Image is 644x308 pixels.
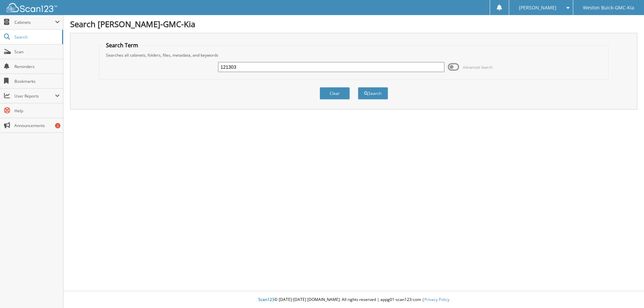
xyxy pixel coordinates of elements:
img: scan123-logo-white.svg [7,3,57,12]
h1: Search [PERSON_NAME]-GMC-Kia [70,18,637,29]
span: Scan [14,49,60,55]
button: Clear [320,87,350,100]
span: Help [14,108,60,114]
iframe: Chat Widget [610,276,644,308]
span: Search [14,34,59,40]
span: [PERSON_NAME] [519,6,556,10]
div: 2 [55,123,60,128]
legend: Search Term [103,42,142,49]
span: Advanced Search [463,65,493,70]
span: Reminders [14,64,60,69]
span: Cabinets [14,19,55,25]
span: Announcements [14,123,60,128]
div: Searches all cabinets, folders, files, metadata, and keywords [103,52,605,58]
div: © [DATE]-[DATE] [DOMAIN_NAME]. All rights reserved | appg01-scan123-com | [63,292,644,308]
span: Bookmarks [14,78,60,84]
span: User Reports [14,93,55,99]
span: Weston Buick-GMC-Kia [583,6,634,10]
button: Search [358,87,388,100]
a: Privacy Policy [424,297,449,302]
span: Scan123 [258,297,274,302]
